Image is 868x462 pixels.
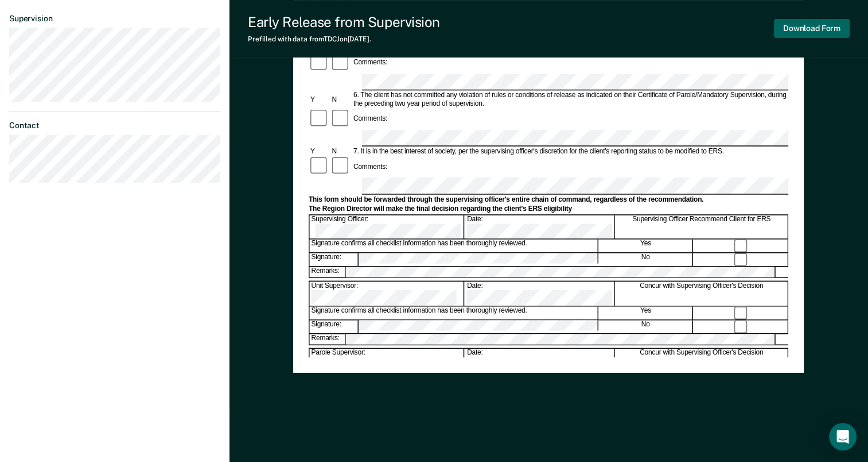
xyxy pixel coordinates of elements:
dt: Contact [9,121,220,130]
button: Download Form [774,19,850,38]
div: Y [309,95,330,104]
div: Prefilled with data from TDCJ on [DATE] . [248,35,440,43]
div: Concur with Supervising Officer's Decision [616,349,788,373]
div: Yes [599,307,693,319]
div: Supervising Officer: [310,215,465,239]
div: Date: [465,349,614,373]
div: No [599,321,693,333]
div: This form should be forwarded through the supervising officer's entire chain of command, regardle... [309,195,788,204]
div: Supervising Officer Recommend Client for ERS [616,215,788,239]
div: Comments: [352,163,389,171]
div: 7. It is in the best interest of society, per the supervising officer's discretion for the client... [352,147,788,156]
div: Signature: [310,253,359,266]
div: Signature confirms all checklist information has been thoroughly reviewed. [310,307,598,319]
div: Parole Supervisor: [310,349,465,373]
div: Date: [465,215,614,239]
div: Remarks: [310,267,347,278]
div: Unit Supervisor: [310,282,465,306]
div: Signature confirms all checklist information has been thoroughly reviewed. [310,240,598,252]
div: Early Release from Supervision [248,14,440,30]
div: Comments: [352,115,389,124]
div: No [599,253,693,266]
div: 6. The client has not committed any violation of rules or conditions of release as indicated on t... [352,91,788,108]
div: Date: [465,282,614,306]
div: Concur with Supervising Officer's Decision [616,282,788,306]
div: Comments: [352,59,389,67]
div: Y [309,147,330,156]
div: Remarks: [310,334,347,344]
div: N [330,147,352,156]
dt: Supervision [9,14,220,24]
div: Open Intercom Messenger [829,423,857,451]
div: Yes [599,240,693,252]
div: Signature: [310,321,359,333]
div: N [330,95,352,104]
div: The Region Director will make the final decision regarding the client's ERS eligibility [309,205,788,213]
